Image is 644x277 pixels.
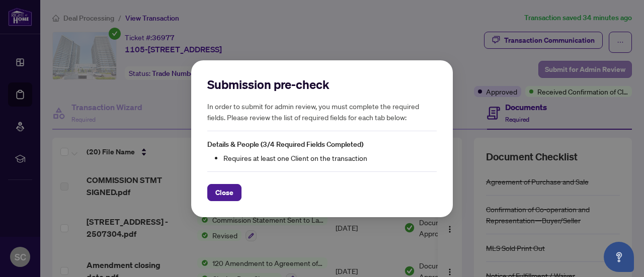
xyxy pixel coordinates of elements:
span: Details & People (3/4 Required Fields Completed) [207,140,363,149]
button: Open asap [604,242,634,272]
span: Close [215,184,233,200]
button: Close [207,183,242,201]
li: Requires at least one Client on the transaction [223,152,437,163]
h5: In order to submit for admin review, you must complete the required fields. Please review the lis... [207,101,437,123]
h2: Submission pre-check [207,76,437,93]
